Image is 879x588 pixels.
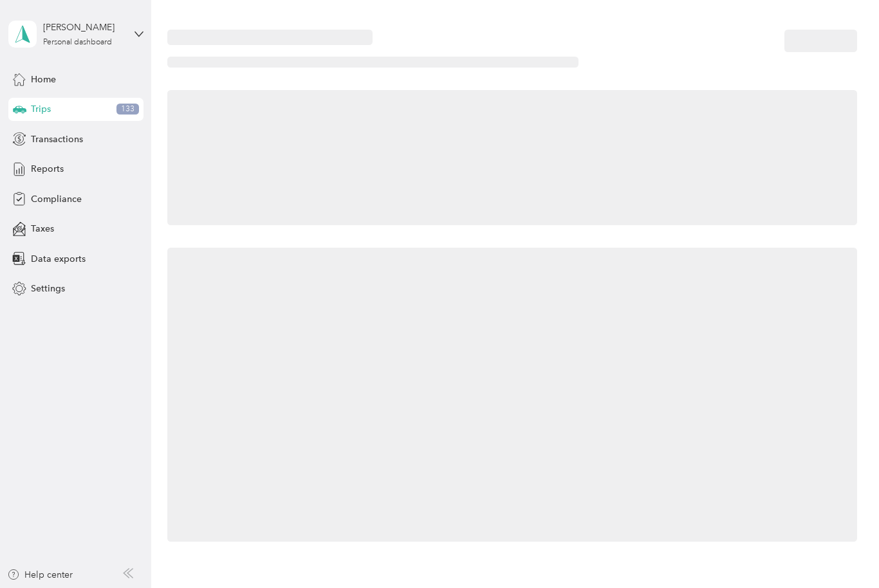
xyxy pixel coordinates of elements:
span: Transactions [31,133,83,146]
button: Help center [7,568,73,582]
span: Data exports [31,252,86,266]
div: Personal dashboard [43,39,112,46]
span: Reports [31,162,64,176]
iframe: Everlance-gr Chat Button Frame [807,516,879,588]
span: 133 [116,104,139,115]
span: Taxes [31,222,54,235]
span: Home [31,73,56,86]
span: Settings [31,282,65,295]
span: Trips [31,102,51,116]
div: [PERSON_NAME] [43,21,124,34]
span: Compliance [31,192,82,206]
